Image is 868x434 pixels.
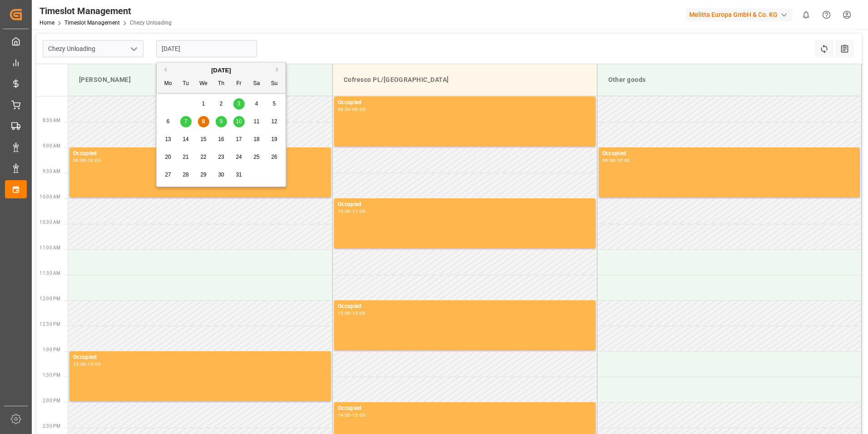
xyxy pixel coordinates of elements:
[167,118,170,125] span: 6
[39,322,60,327] span: 12:30 PM
[43,118,60,123] span: 8:30 AM
[269,78,280,90] div: Su
[255,101,258,107] span: 4
[602,158,616,162] div: 09:00
[198,78,209,90] div: We
[182,172,188,178] span: 28
[184,118,187,125] span: 7
[39,271,60,276] span: 11:30 AM
[816,5,837,25] button: Help Center
[180,169,192,181] div: Choose Tuesday, October 28th, 2025
[686,8,792,21] div: Melitta Europa GmbH & Co. KG
[686,6,796,23] button: Melitta Europa GmbH & Co. KG
[253,118,259,125] span: 11
[88,158,101,162] div: 10:00
[86,158,88,162] div: -
[617,158,630,162] div: 10:00
[338,209,351,213] div: 10:00
[216,98,227,110] div: Choose Thursday, October 2nd, 2025
[43,40,143,57] input: Type to search/select
[216,169,227,181] div: Choose Thursday, October 30th, 2025
[220,101,223,107] span: 2
[338,413,351,417] div: 14:00
[39,296,60,301] span: 12:00 PM
[338,200,592,209] div: Occupied
[251,134,262,145] div: Choose Saturday, October 18th, 2025
[39,220,60,225] span: 10:30 AM
[180,151,192,163] div: Choose Tuesday, October 21st, 2025
[39,194,60,199] span: 10:00 AM
[73,149,327,158] div: Occupied
[86,362,88,366] div: -
[269,98,280,110] div: Choose Sunday, October 5th, 2025
[180,116,192,127] div: Choose Tuesday, October 7th, 2025
[236,172,242,178] span: 31
[43,373,60,378] span: 1:30 PM
[163,116,174,127] div: Choose Monday, October 6th, 2025
[43,424,60,429] span: 2:30 PM
[200,154,206,160] span: 22
[198,116,209,127] div: Choose Wednesday, October 8th, 2025
[253,154,259,160] span: 25
[340,71,590,88] div: Cofresco PL/[GEOGRAPHIC_DATA]
[269,116,280,127] div: Choose Sunday, October 12th, 2025
[163,151,174,163] div: Choose Monday, October 20th, 2025
[351,413,352,417] div: -
[198,98,209,110] div: Choose Wednesday, October 1st, 2025
[251,116,262,127] div: Choose Saturday, October 11th, 2025
[165,172,171,178] span: 27
[233,169,245,181] div: Choose Friday, October 31st, 2025
[602,149,857,158] div: Occupied
[615,158,616,162] div: -
[233,134,245,145] div: Choose Friday, October 17th, 2025
[39,245,60,250] span: 11:00 AM
[163,169,174,181] div: Choose Monday, October 27th, 2025
[161,67,167,72] button: Previous Month
[73,158,86,162] div: 09:00
[271,118,277,125] span: 12
[218,154,224,160] span: 23
[269,134,280,145] div: Choose Sunday, October 19th, 2025
[251,151,262,163] div: Choose Saturday, October 25th, 2025
[180,134,192,145] div: Choose Tuesday, October 14th, 2025
[796,5,816,25] button: show 0 new notifications
[269,151,280,163] div: Choose Sunday, October 26th, 2025
[351,209,352,213] div: -
[198,134,209,145] div: Choose Wednesday, October 15th, 2025
[216,134,227,145] div: Choose Thursday, October 16th, 2025
[273,101,276,107] span: 5
[43,143,60,148] span: 9:00 AM
[182,154,188,160] span: 21
[156,40,257,57] input: DD-MM-YYYY
[202,118,205,125] span: 8
[73,362,86,366] div: 13:00
[233,116,245,127] div: Choose Friday, October 10th, 2025
[271,154,277,160] span: 26
[165,154,171,160] span: 20
[202,101,205,107] span: 1
[271,136,277,142] span: 19
[253,136,259,142] span: 18
[218,172,224,178] span: 30
[352,107,365,111] div: 09:00
[43,398,60,403] span: 2:00 PM
[233,151,245,163] div: Choose Friday, October 24th, 2025
[127,42,140,56] button: open menu
[216,78,227,90] div: Th
[198,151,209,163] div: Choose Wednesday, October 22nd, 2025
[605,71,854,88] div: Other goods
[159,95,283,184] div: month 2025-10
[220,118,223,125] span: 9
[64,20,120,26] a: Timeslot Management
[73,353,327,362] div: Occupied
[338,311,351,315] div: 12:00
[338,107,351,111] div: 08:00
[236,136,242,142] span: 17
[338,404,592,413] div: Occupied
[276,67,281,72] button: Next Month
[338,302,592,311] div: Occupied
[39,4,172,18] div: Timeslot Management
[352,209,365,213] div: 11:00
[198,169,209,181] div: Choose Wednesday, October 29th, 2025
[200,136,206,142] span: 15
